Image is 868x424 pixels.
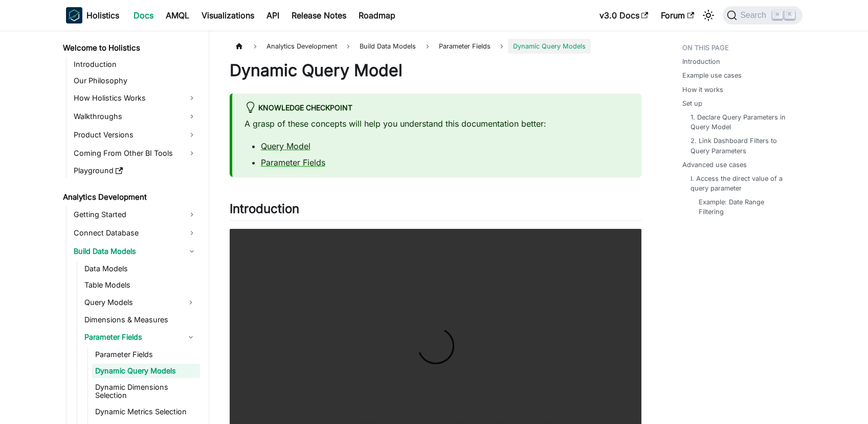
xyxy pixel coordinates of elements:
a: Introduction [71,57,200,72]
a: Dynamic Query Models [92,364,200,378]
nav: Breadcrumbs [230,39,641,54]
a: Parameter Fields [434,39,496,54]
a: Dynamic Dimensions Selection [92,380,200,403]
span: Dynamic Query Models [508,39,591,54]
a: Query Model [261,141,310,151]
a: Our Philosophy [71,74,200,88]
a: Advanced use cases [682,160,747,170]
a: Walkthroughs [71,108,200,125]
a: How it works [682,85,723,95]
a: HolisticsHolistics [66,7,119,23]
div: knowledge checkpoint [244,102,629,115]
a: Dimensions & Measures [81,313,200,327]
b: Holistics [86,9,119,21]
button: Switch between dark and light mode (currently light mode) [700,7,717,23]
kbd: ⌘ [772,10,783,19]
a: Welcome to Holistics [60,41,200,55]
a: Docs [127,7,160,23]
a: 2. Link Dashboard Filters to Query Parameters [691,136,792,155]
a: Query Models [81,294,182,311]
a: Connect Database [71,225,200,241]
button: Search (Command+K) [723,6,802,25]
a: Parameter Fields [92,347,200,362]
p: A grasp of these concepts will help you understand this documentation better: [244,117,629,130]
a: API [260,7,285,23]
a: How Holistics Works [71,90,200,106]
a: Product Versions [71,127,200,143]
a: Table Models [81,278,200,292]
a: 1. Declare Query Parameters in Query Model [691,112,792,132]
button: Collapse sidebar category 'Parameter Fields' [182,329,200,345]
a: Introduction [682,57,720,66]
nav: Docs sidebar [56,31,209,424]
a: Roadmap [352,7,402,23]
a: Parameter Fields [81,329,182,345]
a: Forum [655,7,700,23]
a: Example: Date Range Filtering [699,197,788,217]
span: Parameter Fields [439,42,491,50]
img: Holistics [66,7,82,23]
button: Expand sidebar category 'Query Models' [182,294,200,311]
h2: Introduction [230,201,641,221]
a: Playground [71,163,200,178]
a: Parameter Fields [261,157,325,168]
span: Search [737,11,772,20]
span: Build Data Models [354,39,421,54]
a: Release Notes [285,7,352,23]
a: Data Models [81,262,200,276]
kbd: K [785,10,795,19]
h1: Dynamic Query Model [230,60,641,81]
a: Home page [230,39,249,54]
a: AMQL [160,7,195,23]
a: Visualizations [195,7,260,23]
span: Analytics Development [261,39,342,54]
a: Analytics Development [60,190,200,204]
a: Coming From Other BI Tools [71,145,200,161]
a: Set up [682,99,702,108]
a: v3.0 Docs [593,7,655,23]
a: Build Data Models [71,243,200,260]
a: Getting Started [71,206,200,223]
a: Example use cases [682,70,742,80]
a: I. Access the direct value of a query parameter [691,174,792,193]
a: Dynamic Metrics Selection [92,405,200,419]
